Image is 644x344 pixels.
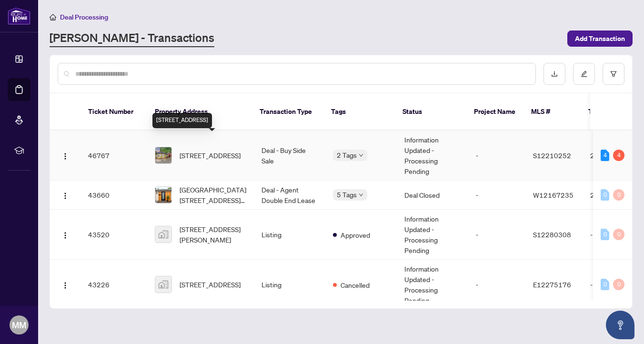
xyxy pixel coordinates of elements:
[551,71,558,77] span: download
[8,7,30,25] img: logo
[323,93,395,131] th: Tags
[254,181,325,210] td: Deal - Agent Double End Lease
[359,153,363,158] span: down
[58,227,73,242] button: Logo
[533,230,571,239] span: S12280308
[155,226,171,243] img: thumbnail-img
[58,148,73,163] button: Logo
[573,63,595,85] button: edit
[152,113,212,128] div: [STREET_ADDRESS]
[58,277,73,292] button: Logo
[180,150,241,161] span: [STREET_ADDRESS]
[180,279,241,290] span: [STREET_ADDRESS]
[341,280,370,290] span: Cancelled
[567,30,633,47] button: Add Transaction
[543,63,565,85] button: download
[155,276,171,293] img: thumbnail-img
[533,280,571,289] span: E12275176
[468,210,525,260] td: -
[155,147,171,163] img: thumbnail-img
[397,210,468,260] td: Information Updated - Processing Pending
[613,189,624,201] div: 0
[601,189,609,201] div: 0
[337,189,357,200] span: 5 Tags
[61,282,69,289] img: Logo
[337,150,357,161] span: 2 Tags
[468,181,525,210] td: -
[606,311,634,339] button: Open asap
[61,232,69,239] img: Logo
[50,30,214,47] a: [PERSON_NAME] - Transactions
[80,260,147,310] td: 43226
[147,93,252,131] th: Property Address
[397,260,468,310] td: Information Updated - Processing Pending
[252,93,323,131] th: Transaction Type
[466,93,523,131] th: Project Name
[533,151,571,160] span: S12210252
[613,229,624,240] div: 0
[180,184,246,205] span: [GEOGRAPHIC_DATA][STREET_ADDRESS][GEOGRAPHIC_DATA]
[359,192,363,197] span: down
[61,152,69,160] img: Logo
[80,93,147,131] th: Ticket Number
[80,210,147,260] td: 43520
[61,192,69,200] img: Logo
[397,131,468,181] td: Information Updated - Processing Pending
[12,318,26,332] span: MM
[468,131,525,181] td: -
[601,229,609,240] div: 0
[254,260,325,310] td: Listing
[50,14,56,20] span: home
[254,131,325,181] td: Deal - Buy Side Sale
[610,71,617,77] span: filter
[254,210,325,260] td: Listing
[180,224,246,245] span: [STREET_ADDRESS][PERSON_NAME]
[80,181,147,210] td: 43660
[155,187,171,203] img: thumbnail-img
[533,191,574,199] span: W12167235
[395,93,466,131] th: Status
[397,181,468,210] td: Deal Closed
[341,230,370,240] span: Approved
[575,31,625,46] span: Add Transaction
[581,71,587,77] span: edit
[60,13,108,21] span: Deal Processing
[58,187,73,202] button: Logo
[613,150,624,161] div: 4
[613,279,624,290] div: 0
[603,63,624,85] button: filter
[601,150,609,161] div: 4
[523,93,581,131] th: MLS #
[468,260,525,310] td: -
[601,279,609,290] div: 0
[80,131,147,181] td: 46767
